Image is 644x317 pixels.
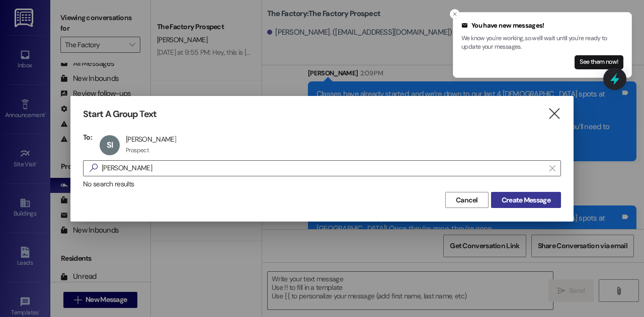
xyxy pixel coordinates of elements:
[107,140,113,150] span: SI
[126,135,176,144] div: [PERSON_NAME]
[86,163,102,173] i: 
[547,109,561,119] i: 
[491,192,561,208] button: Create Message
[549,164,555,172] i: 
[83,133,92,142] h3: To:
[456,195,478,205] span: Cancel
[83,109,156,120] h3: Start A Group Text
[126,146,149,154] div: Prospect
[445,192,489,208] button: Cancel
[83,179,561,189] div: No search results
[461,21,623,31] div: You have new messages!
[450,9,460,19] button: Close toast
[544,161,560,176] button: Clear text
[461,34,623,52] p: We know you're working, so we'll wait until you're ready to update your messages.
[575,55,623,69] button: See them now!
[102,161,544,175] input: Search for any contact or apartment
[502,195,550,205] span: Create Message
